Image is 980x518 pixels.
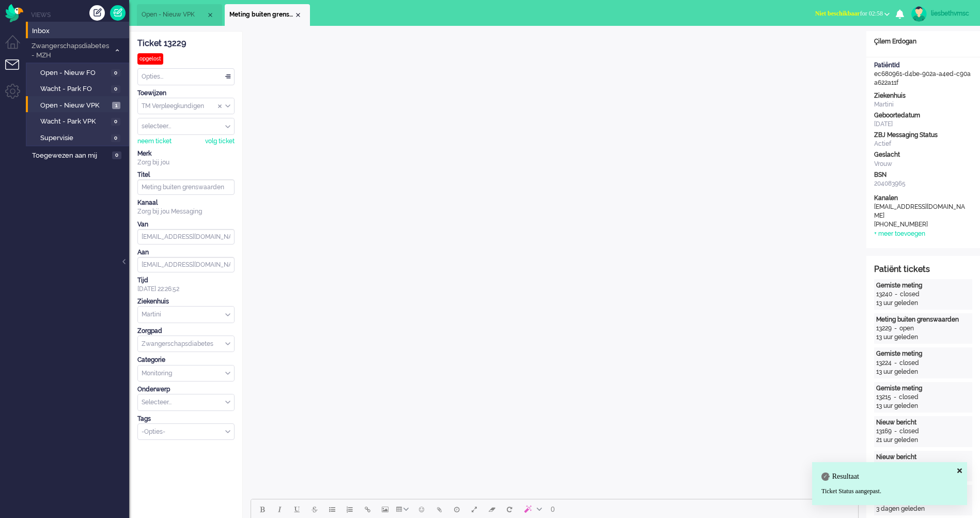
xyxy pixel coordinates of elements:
[229,10,294,19] span: Meting buiten grenswaarden
[876,393,891,402] div: 13215
[874,194,972,203] div: Kanalen
[546,500,559,518] button: 0
[876,368,970,376] div: 13 uur geleden
[111,85,120,93] span: 0
[32,151,109,161] span: Toegewezen aan mij
[874,61,972,70] div: PatiëntId
[5,4,23,22] img: flow_omnibird.svg
[518,500,546,518] button: AI
[876,333,970,342] div: 13 uur geleden
[137,53,163,65] div: opgelost
[876,281,970,290] div: Gemiste meting
[32,26,129,36] span: Inbox
[111,134,120,142] span: 0
[137,423,235,440] div: Select Tags
[253,500,271,518] button: Bold
[40,101,110,111] span: Open - Nieuw VPK
[876,384,970,393] div: Gemiste meting
[137,220,235,229] div: Van
[876,453,970,462] div: Nieuw bericht
[137,276,235,294] div: [DATE] 22:26:52
[5,59,28,83] li: Tickets menu
[137,89,235,98] div: Toewijzen
[430,500,448,518] button: Add attachment
[874,92,972,100] div: Ziekenhuis
[112,102,120,110] span: 1
[205,137,235,146] div: volg ticket
[876,315,970,324] div: Meting buiten grenswaarden
[551,505,555,513] span: 0
[5,84,28,107] li: Admin menu
[137,356,235,364] div: Categorie
[874,264,972,276] div: Patiënt tickets
[376,500,394,518] button: Insert/edit image
[137,276,235,285] div: Tijd
[137,118,235,135] div: Assign User
[448,500,465,518] button: Delay message
[271,500,288,518] button: Italic
[5,35,28,58] li: Dashboard menu
[40,133,108,143] span: Supervisie
[900,462,920,470] div: closed
[137,4,222,26] li: View
[137,327,235,336] div: Zorgpad
[137,137,172,146] div: neem ticket
[137,385,235,394] div: Onderwerp
[874,220,967,229] div: [PHONE_NUMBER]
[866,37,980,46] div: Çilem Erdogan
[876,349,970,358] div: Gemiste meting
[892,462,900,470] div: -
[142,10,206,19] span: Open - Nieuw VPK
[899,427,919,436] div: closed
[30,132,128,143] a: Supervisie 0
[288,500,306,518] button: Underline
[30,99,128,111] a: Open - Nieuw VPK 1
[891,393,899,402] div: -
[876,402,970,410] div: 13 uur geleden
[206,11,214,19] div: Close tab
[30,25,129,36] a: Inbox
[876,299,970,308] div: 13 uur geleden
[876,427,892,436] div: 13169
[465,500,483,518] button: Fullscreen
[911,6,927,22] img: avatar
[876,290,892,299] div: 13240
[323,500,341,518] button: Bullet list
[30,67,128,78] a: Open - Nieuw FO 0
[874,171,972,179] div: BSN
[892,359,899,368] div: -
[30,115,128,127] a: Wacht - Park VPK 0
[892,324,899,333] div: -
[31,10,129,19] li: Views
[809,3,896,26] li: Niet beschikbaarfor 02:58
[899,324,914,333] div: open
[874,160,972,169] div: Vrouw
[40,84,108,94] span: Wacht - Park FO
[876,418,970,427] div: Nieuw bericht
[40,68,108,78] span: Open - Nieuw FO
[89,5,105,21] div: Creëer ticket
[5,7,23,14] a: Omnidesk
[137,248,235,257] div: Aan
[501,500,518,518] button: Reset content
[874,203,967,220] div: [EMAIL_ADDRESS][DOMAIN_NAME]
[4,4,603,22] body: Rich Text Area. Press ALT-0 for help.
[821,487,958,496] div: Ticket Status aangepast.
[815,10,883,17] span: for 02:58
[809,6,896,21] button: Niet beschikbaarfor 02:58
[931,8,970,19] div: liesbethvmsc
[341,500,359,518] button: Numbered list
[874,179,972,188] div: 204083965
[359,500,376,518] button: Insert/edit link
[137,297,235,306] div: Ziekenhuis
[899,393,919,402] div: closed
[30,41,110,60] span: Zwangerschapsdiabetes - MZH
[137,199,235,207] div: Kanaal
[110,5,126,21] a: Quick Ticket
[137,171,235,179] div: Titel
[876,436,970,445] div: 21 uur geleden
[30,83,128,94] a: Wacht - Park FO 0
[876,324,892,333] div: 13229
[874,140,972,148] div: Actief
[40,117,108,127] span: Wacht - Park VPK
